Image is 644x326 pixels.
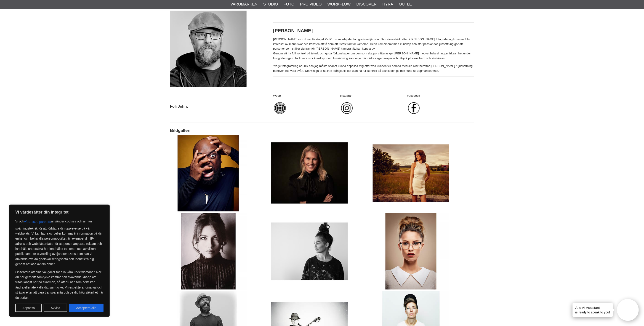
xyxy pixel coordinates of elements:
img: Fotograf John Hagby [271,213,348,290]
a: Studio [263,1,278,7]
p: Observera att dina val gäller för alla våra underdomäner. När du har gett ditt samtycke kommer en... [15,270,104,300]
div: is ready to speak to you! [573,303,613,317]
a: Foto [284,1,294,7]
p: Facebook [407,94,474,98]
img: Fotograf John Hagby [373,213,449,290]
h3: Bildgalleri [170,128,474,134]
img: Webb [273,101,287,115]
img: Fotograf John Hagby [170,135,247,211]
button: våra 1520 partners [24,218,51,226]
p: ”Varje fotografering är unik och jag måste snabbt kunna anpassa mig efter vad kunden vill berätta... [273,64,474,73]
p: Webb [273,94,340,98]
img: Instagram [340,101,354,115]
button: Acceptera alla [69,304,104,312]
button: Anpassa [15,304,42,312]
img: Facebook [407,101,421,115]
img: Fotograf John Hagby [170,213,247,290]
button: Avvisa [44,304,67,312]
h4: Aifo AI Assistant [575,305,610,310]
a: Varumärken [231,1,258,7]
a: Workflow [327,1,351,7]
h4: Följ John: [170,104,273,109]
a: Hyra [383,1,393,7]
h2: [PERSON_NAME] [273,27,474,34]
p: Vi och använder cookies och annan spårningsteknik för att förbättra din upplevelse på vår webbpla... [15,218,104,267]
div: Vi värdesätter din integritet [9,205,110,317]
img: Fotograf John Hagby [170,11,255,87]
p: Instagram [340,94,407,98]
a: Pro Video [300,1,322,7]
p: [PERSON_NAME] och driver företaget PictPro som erbjuder fotografiska tjänster. Den stora drivkraf... [273,37,474,61]
img: Fotograf John Hagby [271,135,348,211]
a: Discover [357,1,377,7]
img: Fotograf John Hagby [373,135,449,211]
p: Vi värdesätter din integritet [15,209,104,215]
a: Outlet [399,1,414,7]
